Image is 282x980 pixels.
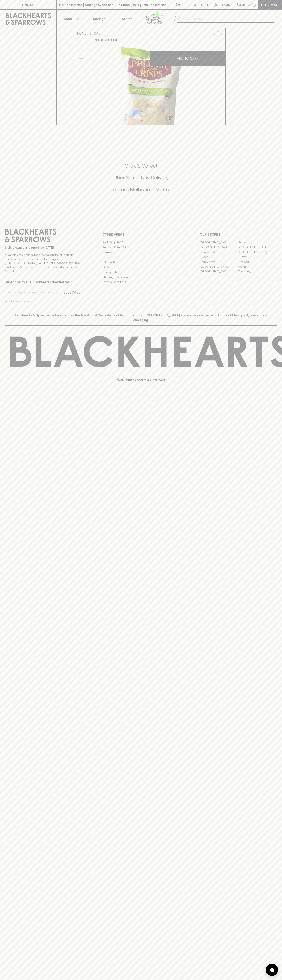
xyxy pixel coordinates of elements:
h5: Uber Same-Day Delivery [5,174,277,181]
strong: Liquor License #32064953 [44,261,81,265]
input: e.g. jane@blackheartsandsparrows.com.au [8,289,62,296]
p: FIND US [22,2,34,7]
a: Terms & Conditions [102,280,180,285]
img: 76744.png [74,41,225,125]
p: It is against the law to sell or supply alcohol to, or to obtain alcohol on behalf of a person un... [5,253,82,273]
a: FAQ's [102,265,180,270]
p: Login [220,2,230,7]
p: Stores [122,16,132,21]
button: Add to wishlist [93,38,119,42]
div: Call to action block [5,146,277,214]
p: Sibling owned and run since [DATE] [5,246,82,250]
button: ADD TO CART [150,51,225,66]
p: Blackhearts & Sparrows acknowledges the traditional Custodians of land throughout [GEOGRAPHIC_DAT... [8,313,274,322]
button: Add to wishlist [212,29,224,40]
a: [GEOGRAPHIC_DATA] [238,245,277,250]
a: Prahran [238,264,277,269]
a: Contact Us [102,255,180,260]
a: Careers [102,250,180,255]
p: Subscribe to The Blackhearts Newsletter [5,280,82,285]
a: Fitzroy North [200,259,238,264]
a: [GEOGRAPHIC_DATA] [200,245,238,250]
a: Bottle Drop FAQ's [102,240,180,245]
a: Elwood [200,254,238,259]
button: Shop [57,10,85,28]
a: Shipping Information [102,275,180,279]
a: Brunswick West [200,250,238,254]
h5: Across Melbourne Metro [5,186,277,193]
a: [GEOGRAPHIC_DATA] [238,250,277,254]
p: Checkout [261,2,279,7]
p: Wishlist [194,2,209,7]
p: OUR STORES [200,232,277,237]
p: Tastings [92,16,105,21]
input: Try "Pinot noir" [184,16,274,22]
a: Tastings [85,10,113,28]
a: Gift Cards [102,260,180,265]
p: SUBSCRIBE [63,290,80,295]
p: We will never spam you [5,299,82,303]
p: 0 [253,4,255,6]
p: Shop [64,16,72,21]
a: [GEOGRAPHIC_DATA] [200,269,238,274]
a: [GEOGRAPHIC_DATA] [200,264,238,269]
a: Braddon [238,240,277,245]
p: ADD TO CART [177,56,199,61]
a: Geelong [238,259,277,264]
a: HOME [77,32,86,35]
button: SUBSCRIBE [62,288,82,297]
a: Fitzroy [238,254,277,259]
a: Thornbury [238,269,277,274]
a: Business & Bulk Gifting [102,245,180,250]
p: OTHER AREAS [102,232,180,237]
img: bubble-icon [270,968,274,972]
a: Stores [113,10,141,28]
h5: Click & Collect [5,163,277,169]
a: Privacy Policy [102,270,180,275]
a: SHOP [89,32,98,35]
a: [GEOGRAPHIC_DATA] [200,240,238,245]
p: $0.00 [237,2,246,7]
